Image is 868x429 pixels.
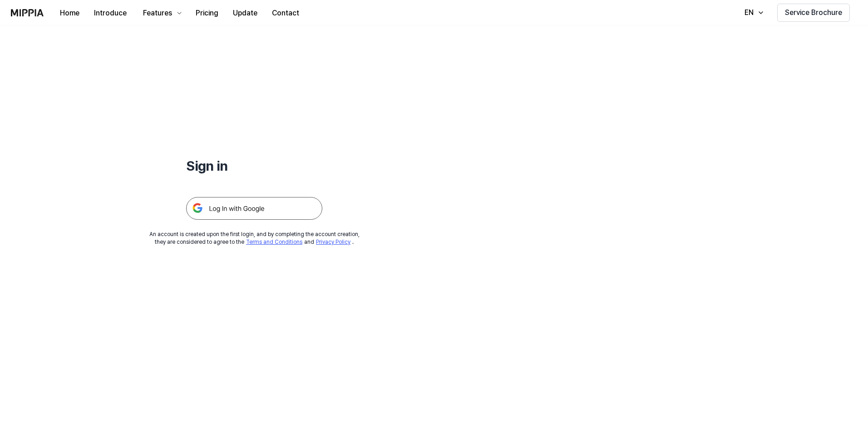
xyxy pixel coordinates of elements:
[735,4,770,22] button: EN
[265,4,306,22] button: Contact
[246,239,302,245] a: Terms and Conditions
[134,4,188,22] button: Features
[743,7,755,18] div: EN
[226,0,265,25] a: Update
[226,4,265,22] button: Update
[186,156,322,175] h1: Sign in
[11,9,44,16] img: logo
[87,4,134,22] button: Introduce
[316,239,350,245] a: Privacy Policy
[777,4,850,22] button: Service Brochure
[188,4,226,22] button: Pricing
[149,231,360,246] div: An account is created upon the first login, and by completing the account creation, they are cons...
[186,197,322,220] img: 구글 로그인 버튼
[53,4,87,22] button: Home
[141,8,174,19] div: Features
